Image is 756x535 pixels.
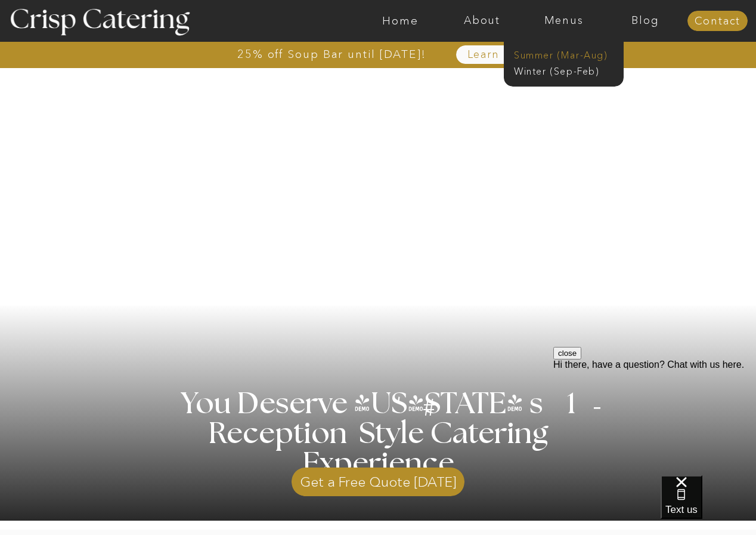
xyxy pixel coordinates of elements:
a: Get a Free Quote [DATE] [292,462,464,496]
a: About [441,15,523,27]
h3: # [396,396,464,431]
a: Contact [687,16,748,27]
iframe: podium webchat widget prompt [553,347,756,490]
a: Blog [605,15,686,27]
a: Summer (Mar-Aug) [514,48,621,60]
a: Menus [523,15,605,27]
h3: ' [375,390,424,420]
a: Home [360,15,441,27]
a: 25% off Soup Bar until [DATE]! [194,48,469,60]
a: Winter (Sep-Feb) [514,64,612,76]
a: Learn More [439,49,562,61]
iframe: podium webchat widget bubble [661,475,756,535]
h1: You Deserve [US_STATE] s 1 Reception Style Catering Experience [139,389,618,479]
